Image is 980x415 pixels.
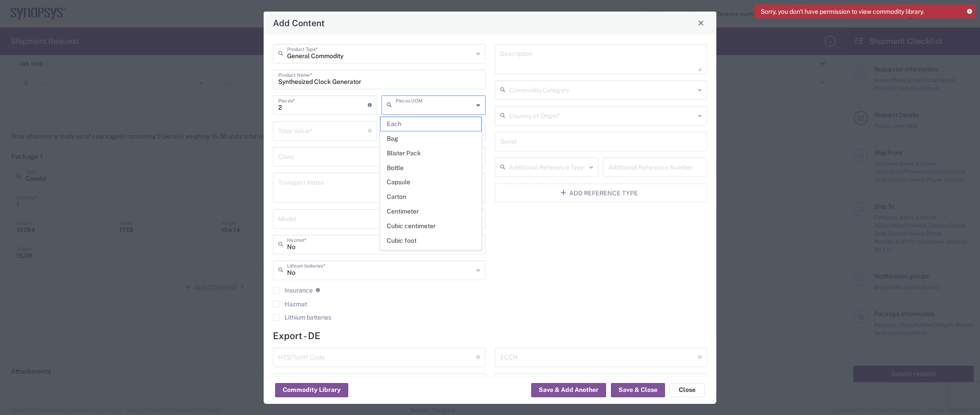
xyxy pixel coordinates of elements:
button: Close [669,383,705,397]
span: Bag [381,132,481,146]
label: Hazmat [273,300,307,308]
span: Cubic foot [381,234,481,248]
span: Cubic meter [381,248,481,262]
span: Bottle [381,161,481,175]
button: Save & Close [611,383,665,397]
span: Sorry, you don't have permission to view commodity library. [761,8,924,16]
h4: Add Content [273,16,325,29]
button: Add Reference Type [495,183,708,203]
h4: Export - DE [273,330,707,341]
span: Capsule [381,175,481,189]
label: Insurance [273,287,313,294]
span: Cubic centimeter [381,219,481,233]
button: Save & Add Another [531,383,606,397]
span: Centimeter [381,205,481,218]
span: Carton [381,190,481,204]
button: Close [695,17,707,29]
span: Blister Pack [381,146,481,160]
button: Commodity Library [275,383,348,397]
span: Each [381,117,481,131]
label: Lithium batteries [273,314,331,321]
